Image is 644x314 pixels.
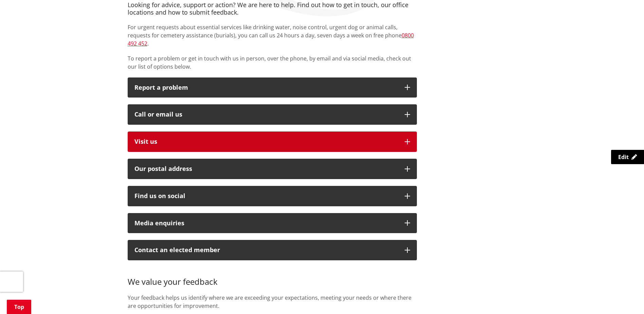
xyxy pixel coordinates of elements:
p: Visit us [134,138,398,145]
div: Find us on social [134,193,398,199]
p: To report a problem or get in touch with us in person, over the phone, by email and via social me... [128,54,417,71]
div: Media enquiries [134,220,398,227]
button: Visit us [128,132,417,152]
h3: We value your feedback [128,267,417,287]
p: For urgent requests about essential services like drinking water, noise control, urgent dog or an... [128,23,417,48]
div: Call or email us [134,111,398,118]
h4: Looking for advice, support or action? We are here to help. Find out how to get in touch, our off... [128,1,417,16]
button: Media enquiries [128,213,417,233]
h2: Our postal address [134,165,398,172]
a: 0800 492 452 [128,32,414,47]
button: Find us on social [128,186,417,206]
iframe: Messenger Launcher [613,285,637,310]
button: Our postal address [128,159,417,179]
button: Report a problem [128,77,417,98]
p: Contact an elected member [134,247,398,254]
p: Report a problem [134,84,398,91]
a: Top [7,300,31,314]
button: Call or email us [128,104,417,125]
button: Contact an elected member [128,240,417,260]
span: Edit [618,153,629,161]
a: Edit [611,150,644,164]
p: Your feedback helps us identify where we are exceeding your expectations, meeting your needs or w... [128,294,417,310]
